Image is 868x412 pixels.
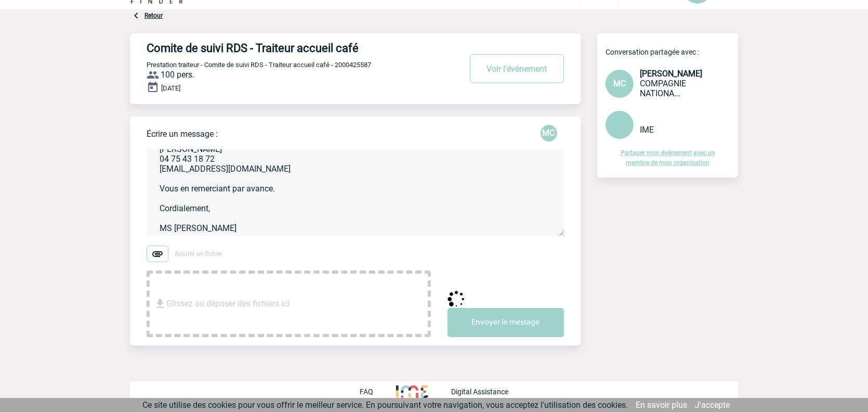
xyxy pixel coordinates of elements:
[147,61,371,69] span: Prestation traiteur - Comite de suivi RDS - Traiteur accueil café - 2000425587
[154,298,166,310] img: file_download.svg
[448,308,564,337] button: Envoyer le message
[166,278,290,330] span: Glissez ou déposer des fichiers ici
[360,386,396,396] a: FAQ
[147,42,430,55] h4: Comite de suivi RDS - Traiteur accueil café
[147,129,218,139] p: Écrire un message :
[695,400,730,410] a: J'accepte
[144,12,163,19] a: Retour
[161,84,180,92] span: [DATE]
[640,69,702,79] span: [PERSON_NAME]
[640,79,686,98] span: COMPAGNIE NATIONALE DU RHONE
[613,79,626,88] span: MC
[640,125,654,135] span: IME
[142,400,628,410] span: Ce site utilise des cookies pour vous offrir le meilleur service. En poursuivant votre navigation...
[541,125,557,141] p: MC
[396,385,428,398] img: http://www.idealmeetingsevents.fr/
[606,48,738,56] p: Conversation partagée avec :
[541,125,557,141] div: Marie-Stéphanie CHEVILLARD
[636,400,687,410] a: En savoir plus
[360,388,373,396] p: FAQ
[621,149,715,166] a: Partager mon événement avec un membre de mon organisation
[161,70,194,80] span: 100 pers.
[470,54,564,83] button: Voir l'événement
[175,250,222,257] span: Ajouter un fichier
[451,388,508,396] p: Digital Assistance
